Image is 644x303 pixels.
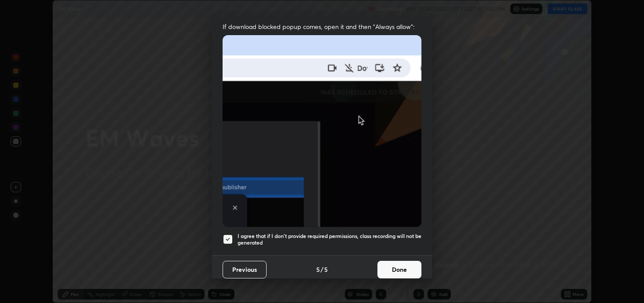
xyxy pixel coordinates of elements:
[223,22,421,31] span: If download blocked popup comes, open it and then "Always allow":
[321,265,323,274] h4: /
[238,233,421,246] h5: I agree that if I don't provide required permissions, class recording will not be generated
[223,261,267,278] button: Previous
[377,261,421,278] button: Done
[223,35,421,227] img: downloads-permission-blocked.gif
[316,265,320,274] h4: 5
[324,265,328,274] h4: 5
